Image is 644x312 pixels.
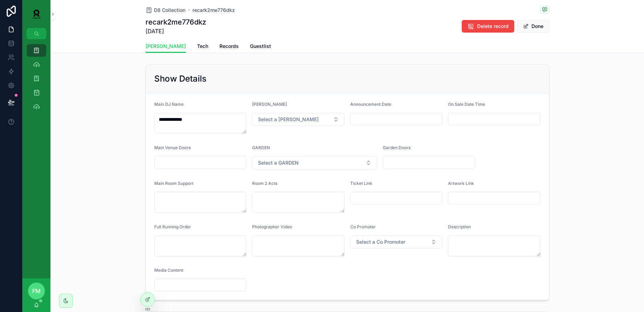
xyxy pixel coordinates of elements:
[219,40,239,54] a: Records
[462,20,514,33] button: Delete record
[145,7,185,14] a: D8 Collection
[145,27,206,35] span: [DATE]
[252,102,287,107] span: [PERSON_NAME]
[219,43,239,50] span: Records
[477,23,509,30] span: Delete record
[252,181,277,186] span: Room 2 Acts
[154,7,185,14] span: D8 Collection
[250,40,271,54] a: Guestlist
[350,102,391,107] span: Announcement Date
[350,181,372,186] span: Ticket Link
[154,181,194,186] span: Main Room Support
[252,113,345,126] button: Select Button
[252,145,270,150] span: GARDEN
[258,116,319,123] span: Select a [PERSON_NAME]
[448,224,471,229] span: Description
[22,39,50,122] div: scrollable content
[448,181,474,186] span: Artwork Link
[350,224,376,229] span: Co Promoter
[356,238,405,245] span: Select a Co Promoter
[154,145,191,150] span: Main Venue Doors
[192,7,235,14] a: recark2me776dkz
[250,43,271,50] span: Guestlist
[145,17,206,27] h1: recark2me776dkz
[383,145,411,150] span: Garden Doors
[32,287,41,295] span: FM
[258,159,299,166] span: Select a GARDEN
[28,8,45,20] img: App logo
[154,73,206,84] h2: Show Details
[154,224,191,229] span: Full Running Order
[252,224,292,229] span: Photographer Video
[197,43,208,50] span: Tech
[145,43,186,50] span: [PERSON_NAME]
[154,102,184,107] span: Main DJ Name
[517,20,549,33] button: Done
[145,40,186,53] a: [PERSON_NAME]
[252,156,377,169] button: Select Button
[154,268,183,273] span: Media Content
[197,40,208,54] a: Tech
[350,235,443,249] button: Select Button
[448,102,485,107] span: On Sale Date Time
